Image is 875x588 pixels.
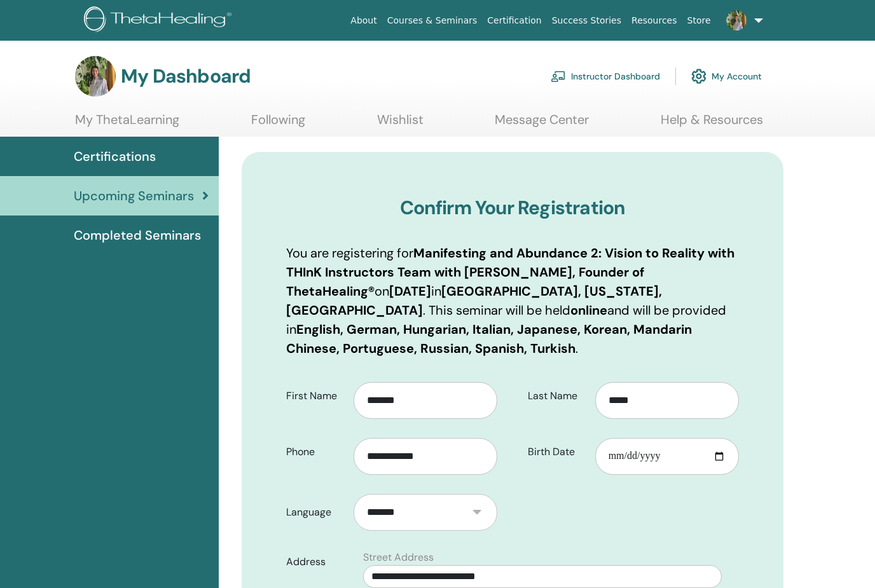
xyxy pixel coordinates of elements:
span: Certifications [74,147,156,166]
label: Last Name [518,384,595,408]
a: My Account [691,62,762,90]
img: chalkboard-teacher.svg [551,71,566,82]
a: Message Center [495,112,589,137]
a: Instructor Dashboard [551,62,660,90]
a: Help & Resources [661,112,763,137]
a: Store [682,9,716,32]
img: default.jpg [726,10,747,31]
span: Upcoming Seminars [74,186,194,205]
b: Manifesting and Abundance 2: Vision to Reality with THInK Instructors Team with [PERSON_NAME], Fo... [286,245,734,299]
label: Birth Date [518,440,595,464]
a: My ThetaLearning [75,112,179,137]
a: Resources [626,9,682,32]
label: Phone [277,440,354,464]
label: Address [277,550,355,574]
label: Language [277,500,354,524]
label: First Name [277,384,354,408]
img: logo.png [84,6,236,35]
p: You are registering for on in . This seminar will be held and will be provided in . [286,243,739,358]
label: Street Address [363,550,434,565]
h3: Confirm Your Registration [286,196,739,219]
h3: My Dashboard [121,65,251,88]
b: [DATE] [389,283,431,299]
img: cog.svg [691,65,706,87]
img: default.jpg [75,56,116,97]
b: [GEOGRAPHIC_DATA], [US_STATE], [GEOGRAPHIC_DATA] [286,283,662,318]
a: Wishlist [377,112,424,137]
a: Following [251,112,305,137]
a: About [345,9,382,32]
b: English, German, Hungarian, Italian, Japanese, Korean, Mandarin Chinese, Portuguese, Russian, Spa... [286,321,692,357]
a: Success Stories [547,9,626,32]
a: Certification [482,9,546,32]
span: Completed Seminars [74,226,201,245]
b: online [570,302,607,318]
a: Courses & Seminars [382,9,483,32]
